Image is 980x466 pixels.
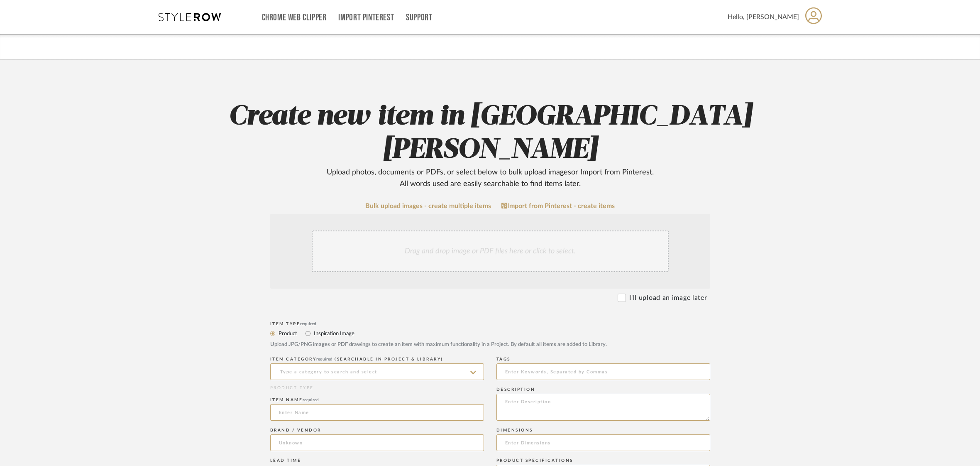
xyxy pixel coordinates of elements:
a: Support [406,14,432,21]
a: Bulk upload images - create multiple items [365,203,491,210]
span: Hello, [PERSON_NAME] [728,12,799,22]
label: Inspiration Image [313,329,354,338]
input: Enter Name [270,404,484,421]
div: Description [496,387,710,392]
div: Upload photos, documents or PDFs, or select below to bulk upload images or Import from Pinterest ... [320,167,660,190]
div: Tags [496,357,710,362]
div: ITEM CATEGORY [270,357,484,362]
div: Product Specifications [496,458,710,463]
a: Chrome Web Clipper [262,14,327,21]
a: Import Pinterest [338,14,394,21]
div: Upload JPG/PNG images or PDF drawings to create an item with maximum functionality in a Project. ... [270,341,710,349]
label: Product [278,329,297,338]
div: PRODUCT TYPE [270,385,484,391]
input: Type a category to search and select [270,363,484,380]
input: Unknown [270,434,484,451]
a: Import from Pinterest - create items [501,202,615,210]
span: required [300,322,316,326]
input: Enter Dimensions [496,434,710,451]
label: I'll upload an image later [629,293,707,303]
div: Dimensions [496,428,710,433]
div: Item Type [270,321,710,326]
span: required [303,398,319,402]
span: (Searchable in Project & Library) [335,357,443,361]
div: Brand / Vendor [270,428,484,433]
div: Lead Time [270,458,484,463]
h2: Create new item in [GEOGRAPHIC_DATA][PERSON_NAME] [226,100,755,190]
span: required [316,357,332,361]
mat-radio-group: Select item type [270,328,710,338]
div: Item name [270,397,484,402]
input: Enter Keywords, Separated by Commas [496,363,710,380]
